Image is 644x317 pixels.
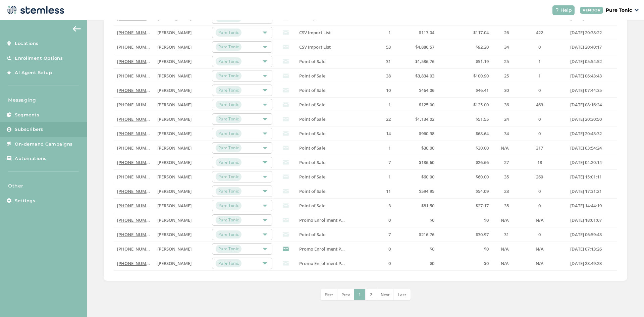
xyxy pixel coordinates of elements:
[516,44,563,50] label: 0
[536,145,543,151] span: 317
[354,44,391,50] label: 53
[570,102,614,108] label: 2024-01-12 08:16:24
[570,87,602,93] span: [DATE] 07:44:35
[216,173,241,181] span: Pure Tonic
[117,160,151,165] label: (775) 400-9877
[73,26,81,32] img: icon-arrow-back-accent-c549486e.svg
[299,131,347,137] label: Point of Sale
[441,261,489,266] label: $0
[216,115,241,123] span: Pure Tonic
[441,30,489,36] label: $117.04
[570,261,614,266] label: 2024-12-08 23:49:23
[157,87,192,93] span: [PERSON_NAME]
[299,102,325,108] span: Point of Sale
[216,86,241,94] span: Pure Tonic
[555,8,559,12] img: icon-help-white-03924b79.svg
[157,246,205,252] label: Zachary Pastorius
[216,144,241,152] span: Pure Tonic
[157,188,192,194] span: [PERSON_NAME]
[354,145,391,151] label: 1
[216,158,241,166] span: Pure Tonic
[354,217,391,223] label: 0
[415,44,434,50] span: $4,886.57
[421,203,434,209] span: $81.50
[157,73,205,79] label: ZACHARY TEQUILLO
[117,130,156,137] a: [PHONE_NUMBER]
[570,246,614,252] label: 2024-12-06 07:13:26
[117,116,156,122] a: [PHONE_NUMBER]
[386,87,391,93] span: 10
[386,188,391,194] span: 11
[570,174,602,180] span: [DATE] 15:01:11
[117,73,156,79] a: [PHONE_NUMBER]
[157,174,192,180] span: [PERSON_NAME]
[397,145,434,151] label: $30.00
[495,131,509,137] label: 34
[299,261,347,266] label: Promo Enrollment Page
[117,116,151,122] label: (775) 977-3086
[397,59,434,64] label: $1,586.76
[299,59,347,64] label: Point of Sale
[473,102,489,108] span: $125.00
[538,73,541,79] span: 1
[441,160,489,165] label: $26.66
[516,73,563,79] label: 1
[495,217,509,223] label: N/A
[536,102,543,108] span: 463
[580,7,603,14] div: VENDOR
[299,30,347,36] label: CSV Import List
[504,159,509,165] span: 27
[495,44,509,50] label: 34
[299,160,347,165] label: Point of Sale
[386,44,391,50] span: 53
[570,116,602,122] span: [DATE] 20:30:50
[516,88,563,93] label: 0
[495,189,509,194] label: 23
[516,30,563,36] label: 422
[117,246,151,252] label: (775) 842-6288
[441,217,489,223] label: $0
[117,203,151,209] label: (775) 634-7001
[516,131,563,137] label: 0
[354,203,391,209] label: 3
[476,188,489,194] span: $54.09
[299,116,347,122] label: Point of Sale
[421,174,434,180] span: $60.00
[117,102,151,108] label: (775) 600-5906
[504,188,509,194] span: 23
[397,217,434,223] label: $0
[157,44,192,50] span: [PERSON_NAME]
[15,155,47,162] span: Automations
[495,116,509,122] label: 24
[157,203,205,209] label: Zachary Kolkman
[419,159,434,165] span: $186.60
[441,246,489,252] label: $0
[299,189,347,194] label: Point of Sale
[299,232,347,237] label: Point of Sale
[419,30,434,36] span: $117.04
[388,30,391,36] span: 1
[157,88,205,93] label: ZACHARY TURCOTTE
[606,7,632,14] p: Pure Tonic
[117,231,156,237] a: [PHONE_NUMBER]
[570,30,602,36] span: [DATE] 20:38:22
[388,203,391,209] span: 3
[570,131,614,137] label: 2024-01-12 20:43:32
[397,261,434,266] label: $0
[538,130,541,137] span: 0
[419,130,434,137] span: $960.98
[516,246,563,252] label: N/A
[570,116,614,122] label: 2024-01-12 20:30:50
[397,203,434,209] label: $81.50
[216,57,241,65] span: Pure Tonic
[476,130,489,137] span: $68.64
[495,232,509,237] label: 31
[570,30,614,36] label: 2023-10-24 20:38:22
[495,261,509,266] label: N/A
[495,174,509,180] label: 35
[354,59,391,64] label: 31
[419,87,434,93] span: $464.06
[397,88,434,93] label: $464.06
[495,102,509,108] label: 36
[441,44,489,50] label: $92.20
